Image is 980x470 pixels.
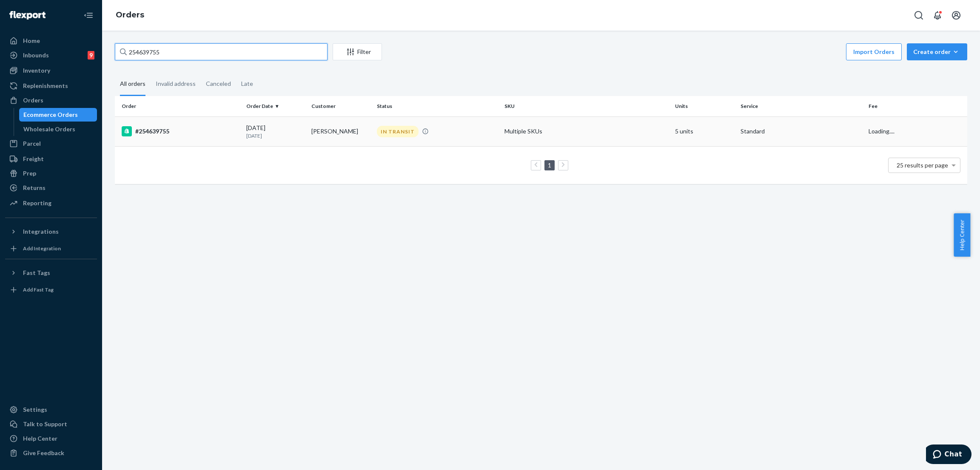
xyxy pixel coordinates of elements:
[737,96,865,116] th: Service
[5,225,97,238] button: Integrations
[897,161,948,169] span: 25 results per page
[120,73,145,96] div: All orders
[5,432,97,445] a: Help Center
[206,73,231,95] div: Canceled
[672,96,737,116] th: Units
[865,96,967,116] th: Fee
[156,73,196,95] div: Invalid address
[5,34,97,48] a: Home
[5,196,97,210] a: Reporting
[5,93,97,107] a: Orders
[333,43,382,60] button: Filter
[546,161,553,169] a: Page 1 is your current page
[948,7,965,24] button: Open account menu
[23,245,61,252] div: Add Integration
[23,449,64,457] div: Give Feedback
[910,7,927,24] button: Open Search Box
[23,405,47,414] div: Settings
[926,445,971,466] iframe: Opens a widget where you can chat to one of our agents
[5,266,97,280] button: Fast Tags
[23,110,78,119] div: Ecommerce Orders
[19,108,97,122] a: Ecommerce Orders
[333,48,382,56] div: Filter
[241,73,253,95] div: Late
[5,181,97,195] a: Returns
[5,403,97,416] a: Settings
[23,169,36,178] div: Prep
[5,446,97,460] button: Give Feedback
[311,102,370,110] div: Customer
[23,155,44,163] div: Freight
[109,3,151,28] ol: breadcrumbs
[954,213,970,257] button: Help Center
[246,124,305,139] div: [DATE]
[9,11,46,20] img: Flexport logo
[23,66,50,75] div: Inventory
[19,122,97,136] a: Wholesale Orders
[5,417,97,431] button: Talk to Support
[5,137,97,150] a: Parcel
[308,116,373,146] td: [PERSON_NAME]
[5,242,97,255] a: Add Integration
[115,43,328,60] input: Search orders
[122,126,239,136] div: #254639755
[23,269,50,277] div: Fast Tags
[23,96,43,105] div: Orders
[929,7,946,24] button: Open notifications
[672,116,737,146] td: 5 units
[907,43,967,60] button: Create order
[23,434,57,443] div: Help Center
[23,286,54,293] div: Add Fast Tag
[23,227,59,236] div: Integrations
[23,420,67,428] div: Talk to Support
[5,167,97,180] a: Prep
[5,48,97,62] a: Inbounds9
[5,79,97,93] a: Replenishments
[373,96,501,116] th: Status
[23,51,49,59] div: Inbounds
[501,116,672,146] td: Multiple SKUs
[913,48,961,56] div: Create order
[5,64,97,77] a: Inventory
[501,96,672,116] th: SKU
[741,127,862,136] p: Standard
[377,126,419,137] div: IN TRANSIT
[23,37,40,45] div: Home
[5,152,97,166] a: Freight
[116,10,144,20] a: Orders
[243,96,308,116] th: Order Date
[88,51,94,59] div: 9
[865,116,967,146] td: Loading....
[23,82,68,90] div: Replenishments
[115,96,243,116] th: Order
[846,43,902,60] button: Import Orders
[5,283,97,297] a: Add Fast Tag
[246,132,305,139] p: [DATE]
[23,125,75,133] div: Wholesale Orders
[80,7,97,24] button: Close Navigation
[23,184,46,192] div: Returns
[23,199,51,207] div: Reporting
[23,139,41,148] div: Parcel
